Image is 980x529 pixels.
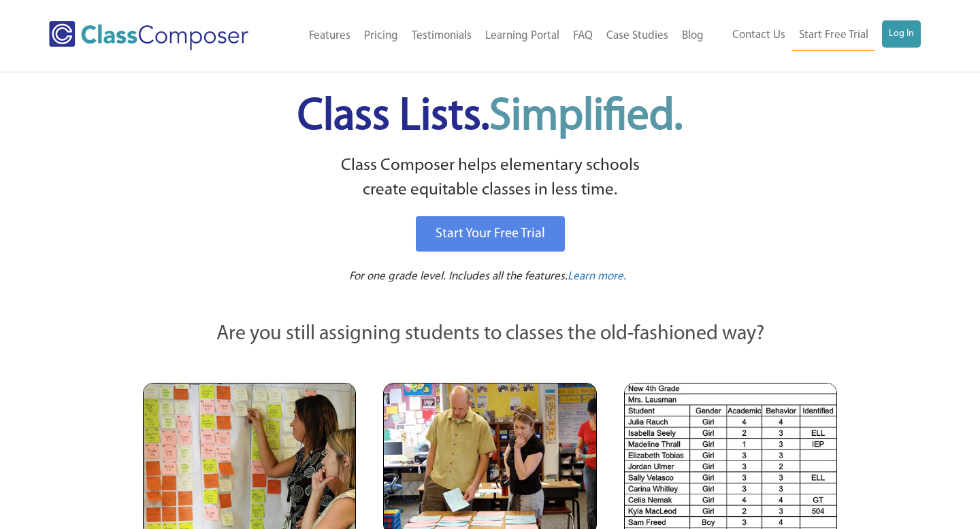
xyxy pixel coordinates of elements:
[302,21,357,51] a: Features
[725,20,792,50] a: Contact Us
[478,21,566,51] a: Learning Portal
[357,21,405,51] a: Pricing
[297,95,683,139] span: Class Lists.
[710,20,921,51] nav: Header Menu
[489,95,683,139] span: Simplified.
[416,216,565,252] a: Start Your Free Trial
[568,269,626,286] a: Learn more.
[566,21,600,51] a: FAQ
[143,320,837,349] p: Are you still assigning students to classes the old-fashioned way?
[49,21,248,50] img: Class Composer
[882,20,921,48] a: Log In
[280,21,710,51] nav: Header Menu
[405,21,478,51] a: Testimonials
[349,271,568,282] span: For one grade level. Includes all the features.
[436,227,545,241] span: Start Your Free Trial
[600,21,675,51] a: Case Studies
[792,20,875,51] a: Start Free Trial
[568,271,626,282] span: Learn more.
[675,21,710,51] a: Blog
[141,154,839,203] p: Class Composer helps elementary schools create equitable classes in less time.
